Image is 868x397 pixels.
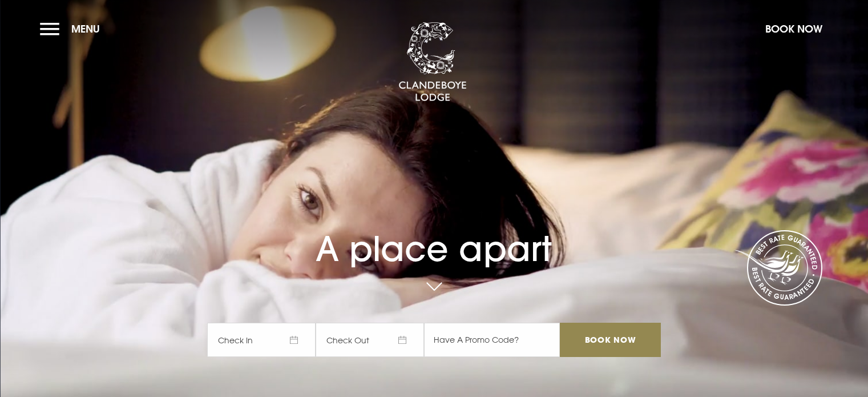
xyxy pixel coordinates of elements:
[207,204,660,269] h1: A place apart
[316,323,424,357] span: Check Out
[760,17,828,41] button: Book Now
[424,323,560,357] input: Have A Promo Code?
[40,17,106,41] button: Menu
[560,323,660,357] input: Book Now
[71,22,100,35] span: Menu
[207,323,316,357] span: Check In
[398,22,467,102] img: Clandeboye Lodge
